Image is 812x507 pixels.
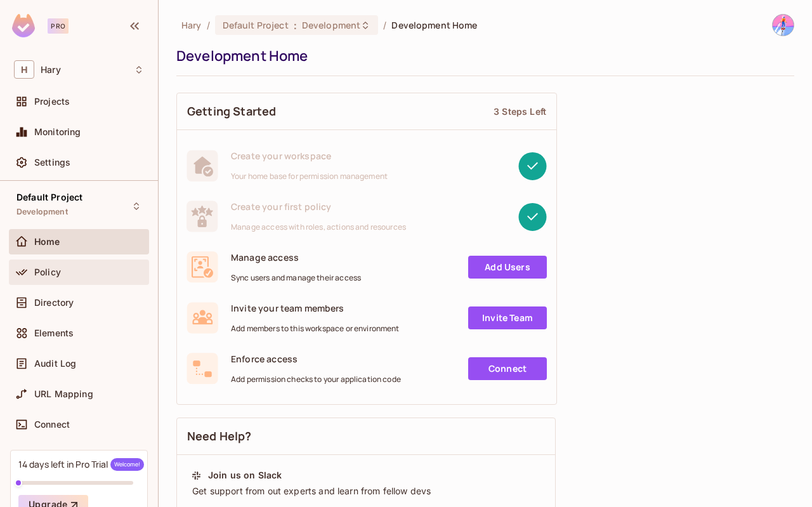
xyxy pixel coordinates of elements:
div: Get support from out experts and learn from fellow devs [191,485,541,497]
li: / [207,19,210,31]
span: Settings [34,157,70,168]
span: Welcome! [110,458,144,471]
span: : [293,20,298,30]
span: Create your workspace [231,150,388,162]
span: Your home base for permission management [231,171,388,181]
span: Add members to this workspace or environment [231,324,400,334]
span: Directory [34,298,74,308]
a: Add Users [468,256,547,279]
span: Connect [34,419,70,430]
span: Development Home [391,19,477,31]
span: Manage access with roles, actions and resources [231,222,406,232]
span: Workspace: Hary [41,65,61,75]
span: Manage access [231,251,361,263]
span: Getting Started [187,103,276,119]
img: Hare Om [773,15,794,36]
li: / [383,19,386,31]
div: Development Home [176,46,788,65]
img: SReyMgAAAABJRU5ErkJggg== [12,14,35,37]
span: Elements [34,328,74,338]
span: Create your first policy [231,201,406,213]
div: Pro [48,18,69,34]
span: Enforce access [231,353,401,365]
span: URL Mapping [34,389,93,399]
span: Policy [34,267,61,277]
span: Default Project [223,19,289,31]
a: Invite Team [468,306,547,329]
span: Default Project [16,192,82,202]
a: Connect [468,357,547,380]
span: Invite your team members [231,302,400,314]
span: Home [34,237,60,247]
div: 3 Steps Left [494,105,546,117]
span: Monitoring [34,127,81,137]
span: H [14,60,34,79]
span: Development [302,19,360,31]
div: Join us on Slack [208,469,282,482]
span: Add permission checks to your application code [231,374,401,385]
span: Projects [34,96,70,107]
span: Development [16,207,68,217]
span: the active workspace [181,19,202,31]
span: Audit Log [34,359,76,369]
span: Need Help? [187,428,252,444]
div: 14 days left in Pro Trial [18,458,144,471]
span: Sync users and manage their access [231,273,361,283]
